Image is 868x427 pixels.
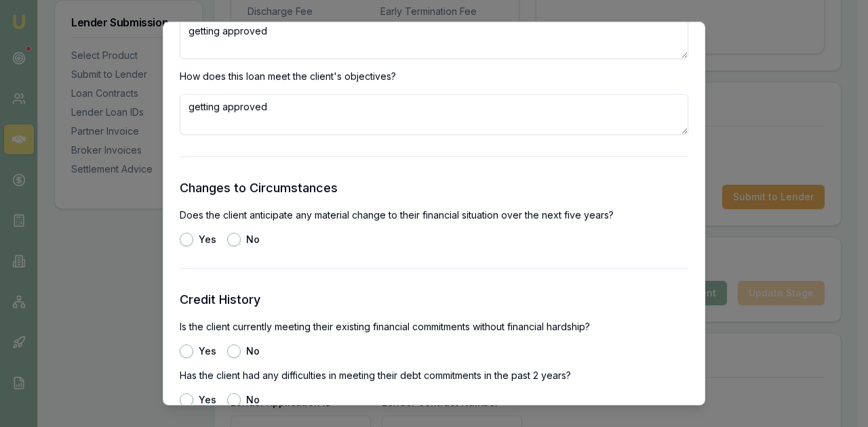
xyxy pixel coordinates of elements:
[246,346,260,356] label: No
[180,94,688,135] textarea: getting approved
[199,235,216,244] label: Yes
[180,18,688,59] textarea: getting approved
[180,179,688,198] h3: Changes to Circumstances
[199,395,216,405] label: Yes
[246,395,260,405] label: No
[180,320,688,334] p: Is the client currently meeting their existing financial commitments without financial hardship?
[199,346,216,356] label: Yes
[180,70,688,83] p: How does this loan meet the client's objectives?
[246,235,260,244] label: No
[180,290,688,309] h3: Credit History
[180,369,688,382] p: Has the client had any difficulties in meeting their debt commitments in the past 2 years?
[180,208,688,222] p: Does the client anticipate any material change to their financial situation over the next five ye...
